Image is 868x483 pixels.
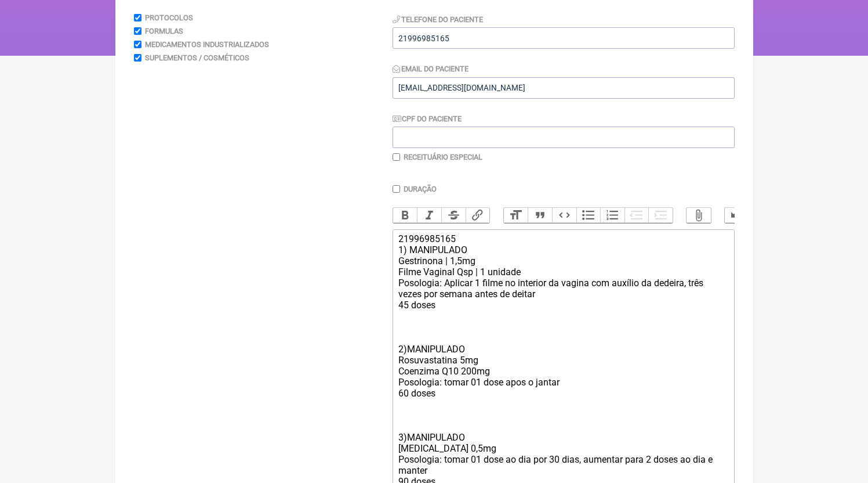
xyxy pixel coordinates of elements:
[393,114,462,123] label: CPF do Paciente
[576,208,601,223] button: Bullets
[145,53,249,62] label: Suplementos / Cosméticos
[145,40,269,49] label: Medicamentos Industrializados
[466,208,490,223] button: Link
[600,208,624,223] button: Numbers
[404,185,437,193] label: Duração
[398,233,728,322] div: 21996985165 1) MANIPULADO Gestrinona | 1,5mg Filme Vaginal Qsp | 1 unidade Posologia: Aplicar 1 f...
[393,15,484,24] label: Telefone do Paciente
[528,208,552,223] button: Quote
[624,208,649,223] button: Decrease Level
[725,208,749,223] button: Undo
[398,322,728,410] div: 2)MANIPULADO Rosuvastatina 5mg Coenzima Q10 200mg Posologia: tomar 01 dose apos o jantar 60 doses
[404,153,482,161] label: Receituário Especial
[648,208,673,223] button: Increase Level
[145,13,193,22] label: Protocolos
[441,208,466,223] button: Strikethrough
[504,208,528,223] button: Heading
[393,208,417,223] button: Bold
[145,27,183,35] label: Formulas
[687,208,711,223] button: Attach Files
[393,64,469,73] label: Email do Paciente
[417,208,441,223] button: Italic
[552,208,576,223] button: Code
